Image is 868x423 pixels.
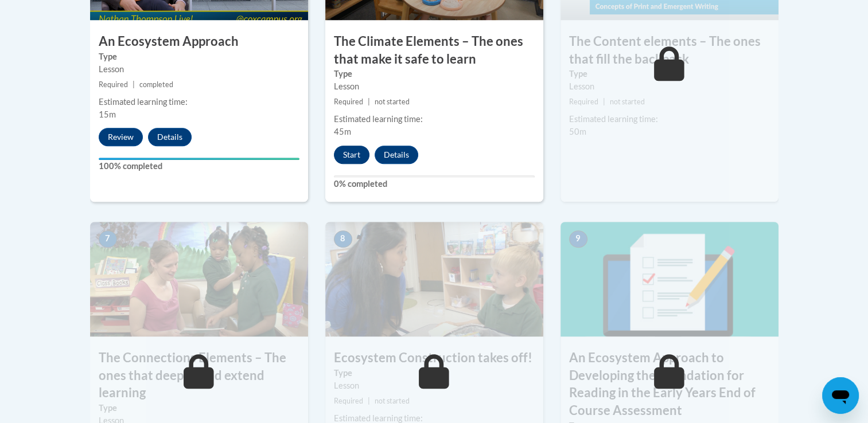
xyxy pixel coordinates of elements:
h3: An Ecosystem Approach to Developing the Foundation for Reading in the Early Years End of Course A... [560,349,779,420]
div: Lesson [334,80,535,93]
span: not started [610,97,645,106]
span: completed [139,80,173,89]
label: Type [569,68,770,80]
button: Details [375,146,418,164]
img: Course Image [560,222,779,336]
span: Required [569,97,598,106]
div: Estimated learning time: [99,96,299,108]
h3: The Content elements – The ones that fill the backpack [560,33,779,68]
div: Estimated learning time: [334,113,535,126]
img: Course Image [325,222,543,336]
div: Lesson [569,80,770,93]
span: | [603,97,605,106]
label: Type [334,68,535,80]
label: Type [334,367,535,379]
span: | [368,97,370,106]
h3: The Connections Elements – The ones that deepen and extend learning [90,349,308,402]
div: Lesson [99,63,299,76]
span: | [133,80,135,89]
h3: The Climate Elements – The ones that make it safe to learn [325,33,543,68]
h3: An Ecosystem Approach [90,33,308,50]
label: 100% completed [99,160,299,173]
span: 50m [569,127,586,136]
span: 45m [334,127,351,136]
button: Start [334,146,369,164]
span: not started [375,97,410,106]
span: 9 [569,230,587,248]
span: | [368,397,370,405]
span: Required [334,397,363,405]
span: 8 [334,230,352,248]
span: Required [334,97,363,106]
button: Details [148,128,192,146]
label: Type [99,402,299,414]
span: not started [375,397,410,405]
div: Your progress [99,158,299,160]
label: Type [99,50,299,63]
span: Required [99,80,128,89]
h3: Ecosystem Construction takes off! [325,349,543,367]
button: Review [99,128,143,146]
img: Course Image [90,222,308,336]
span: 15m [99,109,116,119]
div: Estimated learning time: [569,113,770,126]
span: 7 [99,230,117,248]
iframe: Button to launch messaging window [822,377,859,414]
div: Lesson [334,379,535,392]
label: 0% completed [334,178,535,190]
